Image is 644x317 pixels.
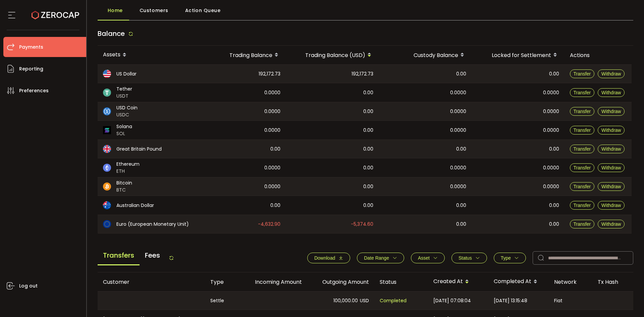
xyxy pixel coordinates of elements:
[598,88,625,97] button: Withdraw
[116,70,137,77] span: US Dollar
[451,253,487,263] button: Status
[565,51,632,59] div: Actions
[103,145,111,153] img: gbp_portfolio.svg
[543,108,559,115] span: 0.0000
[549,70,559,78] span: 0.00
[549,292,592,310] div: Fiat
[286,49,379,61] div: Trading Balance (USD)
[598,107,625,116] button: Withdraw
[418,255,430,261] span: Asset
[450,89,466,97] span: 0.0000
[456,70,466,78] span: 0.00
[19,281,38,291] span: Log out
[116,146,162,153] span: Great Britain Pound
[351,220,373,228] span: -5,374.60
[574,221,591,227] span: Transfer
[360,297,369,305] span: USD
[598,126,625,135] button: Withdraw
[374,278,428,286] div: Status
[610,285,644,317] iframe: Chat Widget
[363,145,373,153] span: 0.00
[333,297,358,305] span: 100,000.00
[363,108,373,115] span: 0.00
[456,220,466,228] span: 0.00
[363,164,373,172] span: 0.00
[116,179,132,187] span: Bitcoin
[202,49,286,61] div: Trading Balance
[140,246,165,264] span: Fees
[98,278,205,286] div: Customer
[103,182,111,191] img: btc_portfolio.svg
[549,145,559,153] span: 0.00
[601,221,621,227] span: Withdraw
[363,202,373,209] span: 0.00
[601,109,621,114] span: Withdraw
[494,297,527,305] span: [DATE] 13:15:48
[549,202,559,209] span: 0.00
[574,71,591,76] span: Transfer
[205,278,240,286] div: Type
[363,126,373,134] span: 0.00
[116,161,140,168] span: Ethereum
[598,220,625,228] button: Withdraw
[116,130,132,137] span: SOL
[574,184,591,189] span: Transfer
[205,292,240,310] div: Settle
[98,49,202,61] div: Assets
[270,145,280,153] span: 0.00
[116,168,140,175] span: ETH
[598,145,625,153] button: Withdraw
[116,93,132,100] span: USDT
[19,42,43,52] span: Payments
[570,220,595,228] button: Transfer
[103,70,111,78] img: usd_portfolio.svg
[116,111,138,118] span: USDC
[103,107,111,115] img: usdc_portfolio.svg
[98,246,140,265] span: Transfers
[574,109,591,114] span: Transfer
[116,86,132,93] span: Tether
[116,104,138,111] span: USD Coin
[570,88,595,97] button: Transfer
[357,253,404,263] button: Date Range
[601,165,621,170] span: Withdraw
[574,165,591,170] span: Transfer
[352,70,373,78] span: 192,172.73
[307,278,374,286] div: Outgoing Amount
[103,126,111,134] img: sol_portfolio.png
[549,278,592,286] div: Network
[570,201,595,210] button: Transfer
[264,89,280,97] span: 0.0000
[314,255,335,261] span: Download
[450,126,466,134] span: 0.0000
[140,4,168,17] span: Customers
[601,203,621,208] span: Withdraw
[116,187,132,194] span: BTC
[19,64,43,74] span: Reporting
[264,183,280,191] span: 0.0000
[379,49,472,61] div: Custody Balance
[601,90,621,95] span: Withdraw
[456,145,466,153] span: 0.00
[428,276,488,287] div: Created At
[450,183,466,191] span: 0.0000
[185,4,221,17] span: Action Queue
[472,49,565,61] div: Locked for Settlement
[103,89,111,97] img: usdt_portfolio.svg
[598,163,625,172] button: Withdraw
[264,108,280,115] span: 0.0000
[450,108,466,115] span: 0.0000
[574,127,591,133] span: Transfer
[264,126,280,134] span: 0.0000
[543,164,559,172] span: 0.0000
[570,182,595,191] button: Transfer
[601,71,621,76] span: Withdraw
[450,164,466,172] span: 0.0000
[570,163,595,172] button: Transfer
[549,220,559,228] span: 0.00
[116,123,132,130] span: Solana
[601,184,621,189] span: Withdraw
[108,4,123,17] span: Home
[258,220,280,228] span: -4,632.90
